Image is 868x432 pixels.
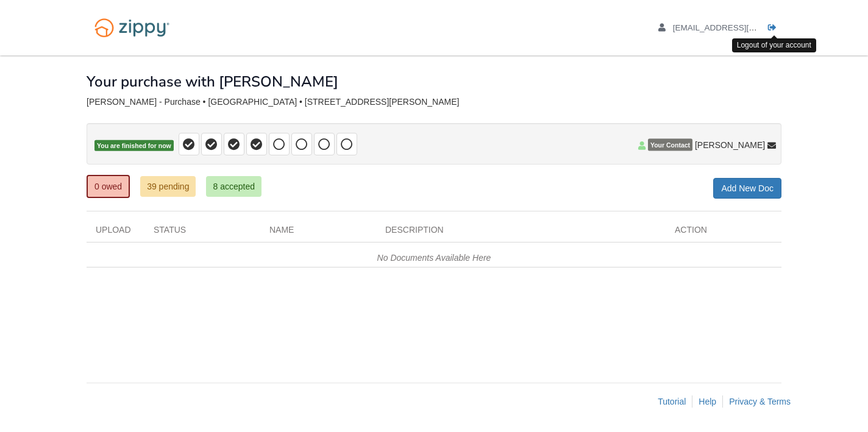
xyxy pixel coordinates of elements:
div: Status [144,224,260,242]
em: No Documents Available Here [377,253,491,263]
div: Upload [87,224,144,242]
a: edit profile [658,23,813,35]
span: [PERSON_NAME] [695,139,765,151]
a: Privacy & Terms [729,397,791,406]
span: juliemmilburn@gmail.com [673,23,813,32]
h1: Your purchase with [PERSON_NAME] [87,74,338,90]
a: Log out [768,23,781,35]
span: Your Contact [648,139,692,151]
div: Description [376,224,666,242]
img: Logo [87,12,177,43]
div: Action [666,224,781,242]
a: 39 pending [140,176,196,197]
a: 8 accepted [206,176,261,197]
span: You are finished for now [94,140,174,152]
a: Add New Doc [713,178,781,199]
div: [PERSON_NAME] - Purchase • [GEOGRAPHIC_DATA] • [STREET_ADDRESS][PERSON_NAME] [87,97,781,107]
div: Name [260,224,376,242]
a: Help [699,397,716,406]
div: Logout of your account [732,38,816,52]
a: 0 owed [87,175,130,198]
a: Tutorial [658,397,686,406]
